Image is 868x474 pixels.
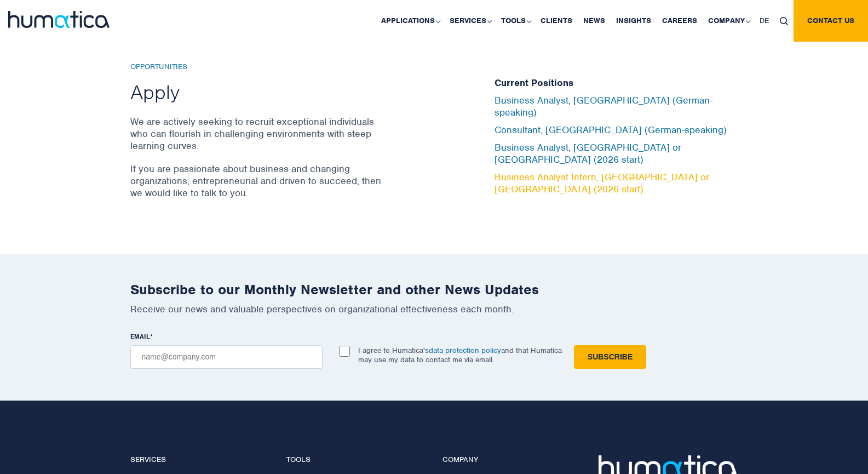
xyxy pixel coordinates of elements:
h5: Current Positions [495,77,738,89]
p: I agree to Humatica's and that Humatica may use my data to contact me via email. [358,346,562,364]
p: Receive our news and valuable perspectives on organizational effectiveness each month. [130,303,738,315]
img: logo [8,11,110,28]
h4: Tools [286,455,426,465]
h4: Company [442,455,582,465]
a: data protection policy [429,346,501,355]
p: If you are passionate about business and changing organizations, entrepreneurial and driven to su... [130,163,385,199]
img: search_icon [780,17,788,25]
h2: Apply [130,79,385,105]
input: Subscribe [574,345,646,369]
span: DE [760,16,769,25]
span: EMAIL [130,332,150,341]
input: I agree to Humatica'sdata protection policyand that Humatica may use my data to contact me via em... [339,346,350,357]
a: Business Analyst, [GEOGRAPHIC_DATA] or [GEOGRAPHIC_DATA] (2026 start) [495,141,681,165]
a: Business Analyst, [GEOGRAPHIC_DATA] (German-speaking) [495,94,712,118]
a: Consultant, [GEOGRAPHIC_DATA] (German-speaking) [495,124,727,136]
h2: Subscribe to our Monthly Newsletter and other News Updates [130,281,738,298]
p: We are actively seeking to recruit exceptional individuals who can flourish in challenging enviro... [130,116,385,152]
a: Business Analyst Intern, [GEOGRAPHIC_DATA] or [GEOGRAPHIC_DATA] (2026 start) [495,171,709,195]
h4: Services [130,455,270,465]
h6: Opportunities [130,62,385,72]
input: name@company.com [130,345,323,369]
